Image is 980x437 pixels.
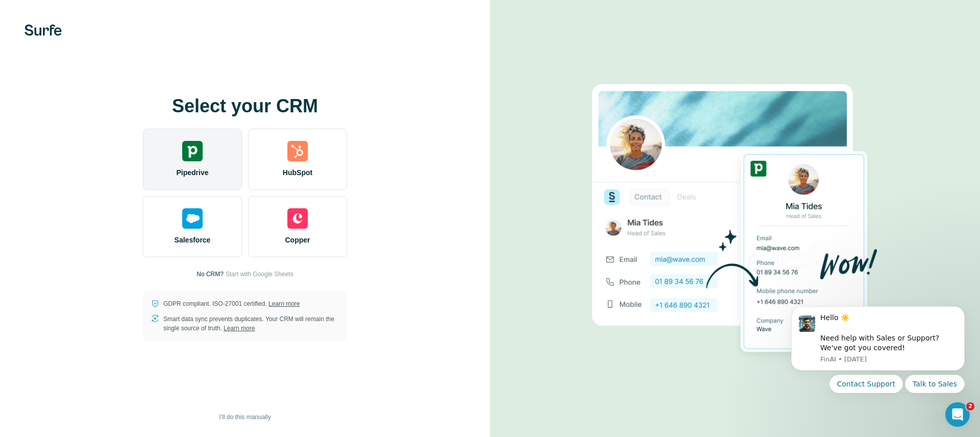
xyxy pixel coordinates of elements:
[176,167,208,178] span: Pipedrive
[287,141,308,161] img: hubspot's logo
[163,314,339,333] p: Smart data sync prevents duplicates. Your CRM will remain the single source of truth.
[226,270,293,279] button: Start with Google Sheets
[182,208,203,229] img: salesforce's logo
[285,235,310,245] span: Copper
[182,141,203,161] img: pipedrive's logo
[268,300,300,307] a: Learn more
[224,325,255,332] a: Learn more
[197,270,224,279] p: No CRM?
[966,402,974,410] span: 2
[163,299,300,308] p: GDPR compliant. ISO-27001 certified.
[24,25,62,36] img: Surfe's logo
[175,235,211,245] span: Salesforce
[143,96,347,116] h1: Select your CRM
[776,294,980,432] iframe: Intercom notifications message
[592,67,878,370] img: PIPEDRIVE image
[212,409,278,425] button: I’ll do this manually
[945,402,970,427] iframe: Intercom live chat
[219,412,271,422] span: I’ll do this manually
[283,167,312,178] span: HubSpot
[287,208,308,229] img: copper's logo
